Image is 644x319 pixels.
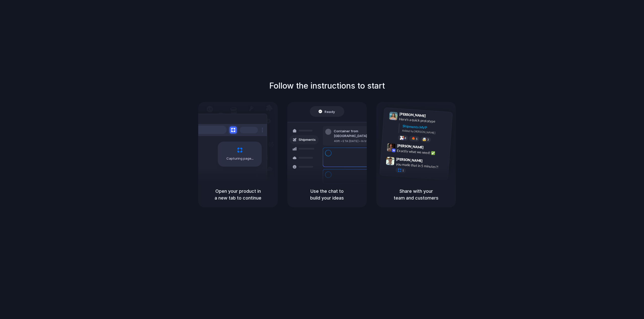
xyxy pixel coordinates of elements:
[293,188,361,201] h5: Use the chat to build your ideas
[396,161,446,170] div: you made that in 5 minutes?!
[397,148,447,156] div: Exactly what we need! ✅
[204,188,272,201] h5: Open your product in a new tab to continue
[299,137,316,142] span: Shipments
[334,139,388,143] div: 40ft • ETA [DATE] • In transit
[425,145,435,151] span: 9:42 AM
[399,116,449,125] div: Here's a quick prototype
[405,137,406,140] span: 8
[325,109,335,114] span: Ready
[402,123,449,132] div: Shipments MVP
[422,138,427,141] div: 🤯
[427,114,438,120] span: 9:41 AM
[226,156,254,161] span: Capturing page
[399,111,426,118] span: [PERSON_NAME]
[402,169,404,172] span: 1
[382,188,450,201] h5: Share with your team and customers
[416,138,418,140] span: 5
[397,143,424,150] span: [PERSON_NAME]
[424,159,434,165] span: 9:47 AM
[396,156,423,164] span: [PERSON_NAME]
[427,138,429,141] span: 3
[334,129,388,139] div: Container from [GEOGRAPHIC_DATA]
[402,129,448,136] div: Added by [PERSON_NAME]
[269,80,385,92] h1: Follow the instructions to start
